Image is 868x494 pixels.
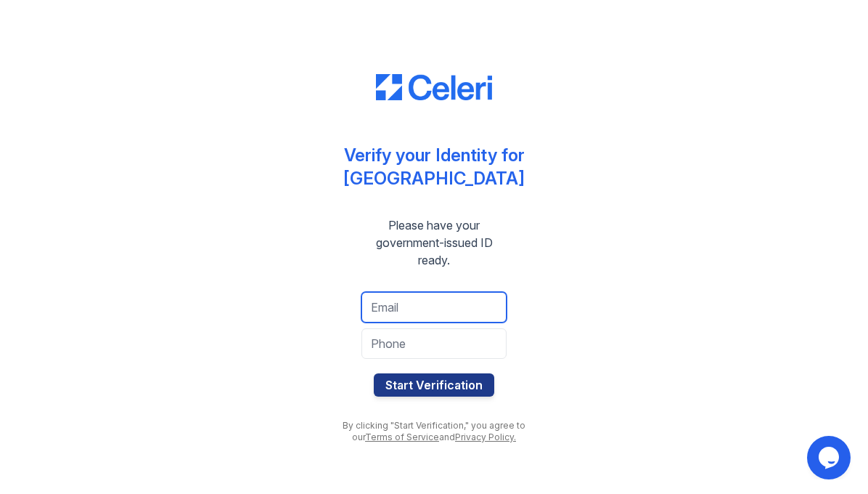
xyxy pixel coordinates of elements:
[361,328,507,359] input: Phone
[343,144,525,190] div: Verify your Identity for [GEOGRAPHIC_DATA]
[365,432,439,442] a: Terms of Service
[374,373,494,397] button: Start Verification
[361,292,507,323] input: Email
[455,432,516,442] a: Privacy Policy.
[332,420,536,443] div: By clicking "Start Verification," you agree to our and
[376,74,492,100] img: CE_Logo_Blue-a8612792a0a2168367f1c8372b55b34899dd931a85d93a1a3d3e32e68fde9ad4.png
[807,436,853,479] iframe: chat widget
[332,216,536,269] div: Please have your government-issued ID ready.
